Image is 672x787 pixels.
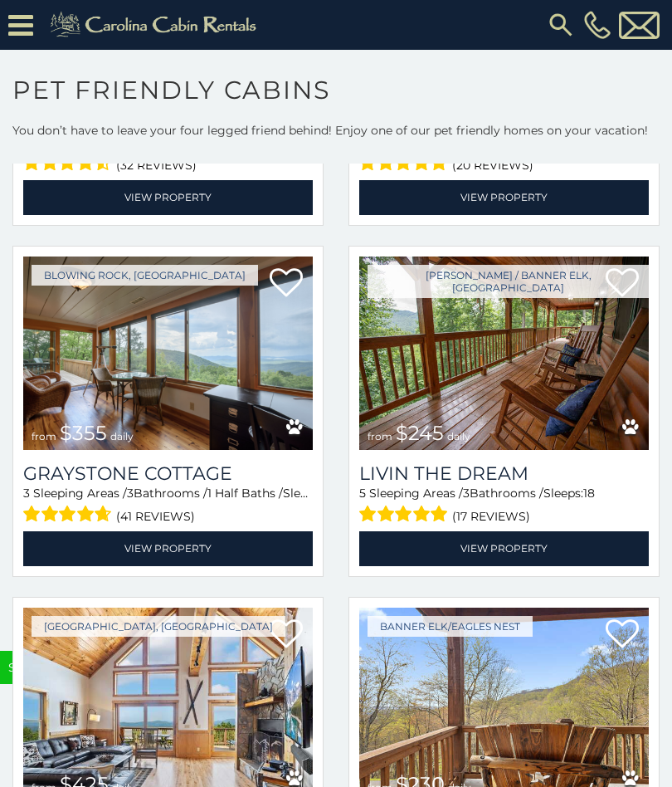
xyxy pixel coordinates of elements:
[23,257,313,451] a: Graystone Cottage from $355 daily
[546,10,576,40] img: search-regular.svg
[110,430,134,442] span: daily
[452,506,530,527] span: (17 reviews)
[270,266,303,301] a: Add to favorites
[583,486,595,501] span: 18
[116,506,195,527] span: (41 reviews)
[396,421,444,445] span: $245
[32,616,285,637] a: [GEOGRAPHIC_DATA], [GEOGRAPHIC_DATA]
[23,486,30,501] span: 3
[32,430,56,442] span: from
[23,257,313,451] img: Graystone Cottage
[41,8,270,42] img: Khaki-logo.png
[23,531,313,565] a: View Property
[606,618,639,653] a: Add to favorites
[452,154,533,176] span: (20 reviews)
[270,618,303,653] a: Add to favorites
[23,462,313,485] a: Graystone Cottage
[23,485,313,527] div: Sleeping Areas / Bathrooms / Sleeps:
[368,616,533,637] a: Banner Elk/Eagles Nest
[359,462,649,485] a: Livin the Dream
[127,486,134,501] span: 3
[116,154,197,176] span: (32 reviews)
[447,430,470,442] span: daily
[359,485,649,527] div: Sleeping Areas / Bathrooms / Sleeps:
[60,421,107,445] span: $355
[359,257,649,451] img: Livin the Dream
[359,486,366,501] span: 5
[23,180,313,214] a: View Property
[32,265,258,286] a: Blowing Rock, [GEOGRAPHIC_DATA]
[359,531,649,565] a: View Property
[580,11,615,39] a: [PHONE_NUMBER]
[207,486,283,501] span: 1 Half Baths /
[359,180,649,214] a: View Property
[359,257,649,451] a: Livin the Dream from $245 daily
[463,486,470,501] span: 3
[368,265,649,298] a: [PERSON_NAME] / Banner Elk, [GEOGRAPHIC_DATA]
[368,430,392,442] span: from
